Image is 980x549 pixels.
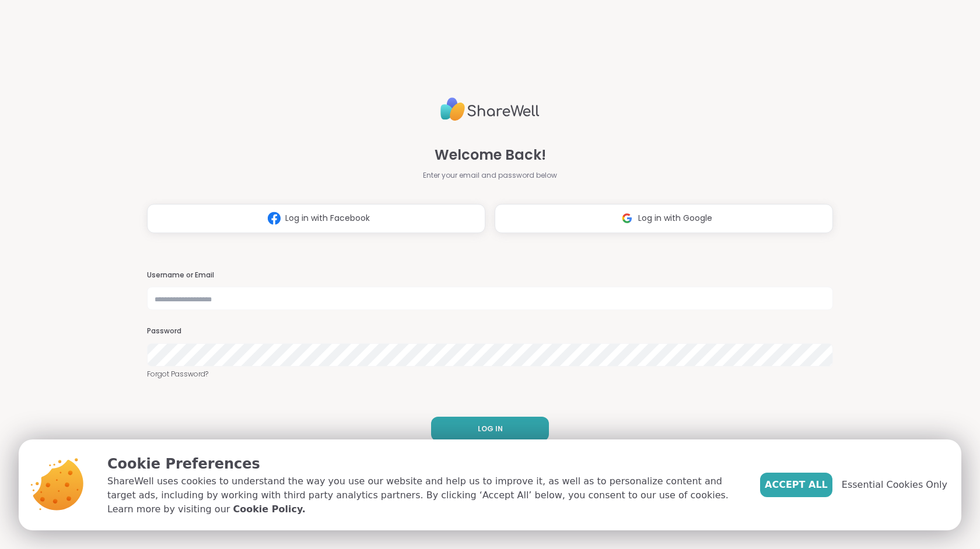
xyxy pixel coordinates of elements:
[285,212,370,224] span: Log in with Facebook
[495,204,833,233] button: Log in with Google
[147,369,833,379] a: Forgot Password?
[233,502,305,516] a: Cookie Policy.
[147,326,833,336] h3: Password
[435,145,546,166] span: Welcome Back!
[760,473,832,497] button: Accept All
[107,474,741,516] p: ShareWell uses cookies to understand the way you use our website and help us to improve it, as we...
[263,207,285,229] img: ShareWell Logomark
[431,417,549,441] button: LOG IN
[842,478,947,492] span: Essential Cookies Only
[616,207,638,229] img: ShareWell Logomark
[107,453,741,474] p: Cookie Preferences
[638,212,712,224] span: Log in with Google
[765,478,828,492] span: Accept All
[478,424,503,434] span: LOG IN
[423,170,557,181] span: Enter your email and password below
[147,270,833,280] h3: Username or Email
[147,204,485,233] button: Log in with Facebook
[440,93,540,126] img: ShareWell Logo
